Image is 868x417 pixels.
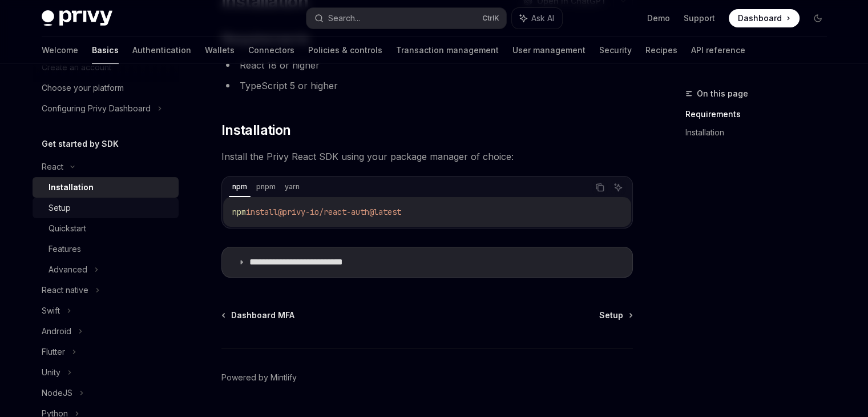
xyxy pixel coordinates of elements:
a: Installation [685,123,836,142]
div: yarn [281,180,303,194]
div: Unity [42,366,60,379]
span: Dashboard [738,13,782,24]
button: Search...CtrlK [306,8,506,29]
a: Choose your platform [33,78,179,98]
button: Toggle dark mode [809,9,827,27]
div: Installation [49,181,94,194]
div: Features [49,242,81,256]
a: Requirements [685,105,836,123]
button: Ask AI [512,8,562,29]
span: npm [232,207,246,217]
div: NodeJS [42,386,72,400]
span: Dashboard MFA [231,310,294,321]
div: Flutter [42,345,65,359]
span: Installation [221,121,291,139]
a: Policies & controls [308,37,382,64]
a: Installation [33,177,179,198]
a: Powered by Mintlify [221,372,297,383]
div: Swift [42,304,60,318]
button: Copy the contents from the code block [592,180,607,195]
a: Support [684,13,715,24]
span: install [246,207,278,217]
a: Quickstart [33,218,179,239]
div: Quickstart [49,222,86,235]
a: Wallets [205,37,235,64]
span: On this page [697,87,748,101]
div: React [42,160,63,174]
span: Ask AI [531,13,554,24]
a: Transaction management [396,37,499,64]
span: Ctrl K [482,14,499,23]
a: Basics [92,37,119,64]
div: pnpm [253,180,279,194]
div: Setup [49,201,71,215]
a: Features [33,239,179,259]
a: Authentication [132,37,191,64]
div: React native [42,283,88,297]
a: Recipes [645,37,677,64]
span: Install the Privy React SDK using your package manager of choice: [221,149,633,165]
a: Security [599,37,632,64]
div: npm [229,180,251,194]
a: Setup [33,198,179,218]
div: Search... [328,11,360,25]
a: Setup [599,310,632,321]
li: React 18 or higher [221,57,633,73]
a: Welcome [42,37,78,64]
span: Setup [599,310,623,321]
img: dark logo [42,10,112,26]
a: User management [512,37,586,64]
a: Dashboard MFA [223,310,294,321]
a: Demo [647,13,670,24]
button: Ask AI [611,180,625,195]
span: @privy-io/react-auth@latest [278,207,401,217]
div: Choose your platform [42,81,124,95]
a: Connectors [248,37,294,64]
a: Dashboard [729,9,800,27]
h5: Get started by SDK [42,137,119,151]
div: Android [42,324,71,338]
div: Advanced [49,263,87,276]
a: API reference [691,37,745,64]
div: Configuring Privy Dashboard [42,102,151,115]
li: TypeScript 5 or higher [221,78,633,94]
